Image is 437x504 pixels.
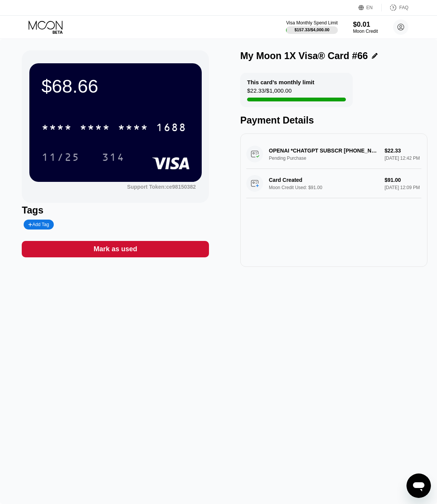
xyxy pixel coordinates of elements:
div: Moon Credit [353,29,378,34]
div: EN [358,4,382,11]
div: Add Tag [24,220,53,230]
div: 314 [102,152,125,164]
div: Tags [22,205,209,216]
div: Payment Details [240,115,427,126]
div: My Moon 1X Visa® Card #66 [240,50,368,61]
div: Support Token:ce98150382 [127,184,196,190]
div: Mark as used [94,245,137,254]
div: FAQ [382,4,408,11]
div: EN [366,5,373,10]
div: $0.01 [353,21,378,29]
div: $157.33 / $4,000.00 [294,27,329,32]
div: 11/25 [42,152,80,164]
div: $0.01Moon Credit [353,21,378,34]
div: 1688 [156,122,186,135]
div: $68.66 [42,75,190,97]
iframe: Кнопка запуска окна обмена сообщениями [406,474,431,498]
div: FAQ [399,5,408,10]
div: $22.33 / $1,000.00 [247,87,292,98]
div: 314 [96,148,130,167]
div: Mark as used [22,241,209,257]
div: Add Tag [28,222,49,227]
div: This card’s monthly limit [247,79,314,85]
div: Visa Monthly Spend Limit [286,20,337,26]
div: Support Token: ce98150382 [127,184,196,190]
div: Visa Monthly Spend Limit$157.33/$4,000.00 [286,20,337,34]
div: 11/25 [36,148,85,167]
